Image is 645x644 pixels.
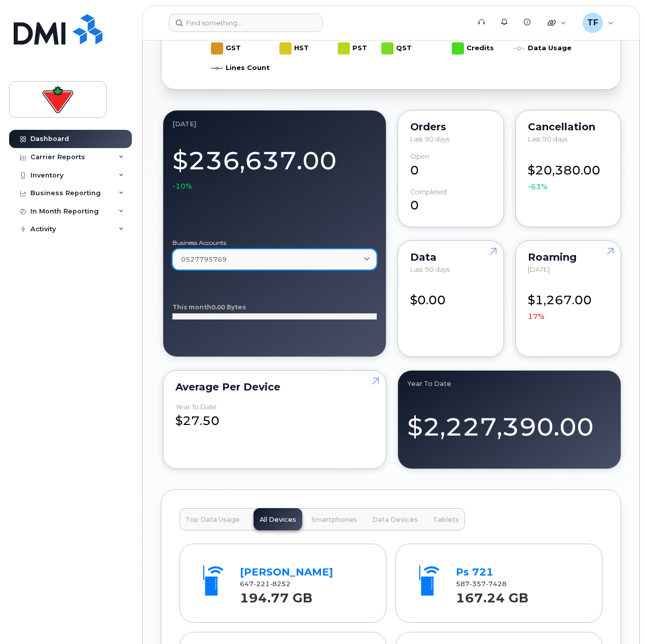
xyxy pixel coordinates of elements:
[175,403,374,430] div: $27.50
[175,403,217,411] div: Year to Date
[270,580,291,588] span: 8252
[410,123,491,131] div: Orders
[211,39,242,58] g: GST
[172,240,377,246] label: Business Accounts
[172,303,211,311] tspan: This month
[410,265,450,273] span: Last 90 days
[240,580,291,588] span: 647
[175,383,374,391] div: Average per Device
[211,19,571,78] g: Legend
[172,140,377,191] div: $236,637.00
[410,153,491,179] div: 0
[528,311,545,321] span: 17%
[410,283,491,309] div: $0.00
[254,580,270,588] span: 221
[311,516,357,524] span: Smartphones
[410,135,450,143] span: Last 90 days
[305,508,363,530] button: Smartphones
[172,120,377,128] div: September 2025
[366,508,424,530] button: Data Devices
[186,516,240,524] span: Top Data Usage
[338,39,369,58] g: PST
[172,181,192,191] span: -10%
[528,253,609,261] div: Roaming
[456,566,493,578] a: Ps 721
[280,39,311,58] g: HST
[410,188,447,196] div: completed
[410,188,491,214] div: 0
[211,58,270,78] g: Lines Count
[528,182,548,192] span: -63%
[240,566,333,578] a: [PERSON_NAME]
[456,580,507,588] span: 587
[528,265,550,273] span: [DATE]
[427,508,465,530] button: Tablets
[181,255,227,264] span: 0527795769
[407,380,612,388] div: Year to Date
[576,13,621,33] div: Tyler Federowich
[410,153,429,160] div: Open
[456,585,528,605] strong: 167.24 GB
[528,153,609,192] div: $20,380.00
[382,39,413,58] g: QST
[452,39,494,58] g: Credits
[240,585,312,605] strong: 194.77 GB
[514,39,571,58] g: Data Usage
[470,580,486,588] span: 357
[172,249,377,270] a: 0527795769
[372,516,418,524] span: Data Devices
[541,13,574,33] div: Quicklinks
[180,508,246,530] button: Top Data Usage
[486,580,507,588] span: 7428
[407,400,612,444] div: $2,227,390.00
[169,14,322,32] input: Find something...
[528,135,567,143] span: Last 90 days
[528,123,609,131] div: Cancellation
[410,253,491,261] div: Data
[587,17,598,29] span: TF
[433,516,459,524] span: Tablets
[211,303,246,311] tspan: 0.00 Bytes
[528,283,609,322] div: $1,267.00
